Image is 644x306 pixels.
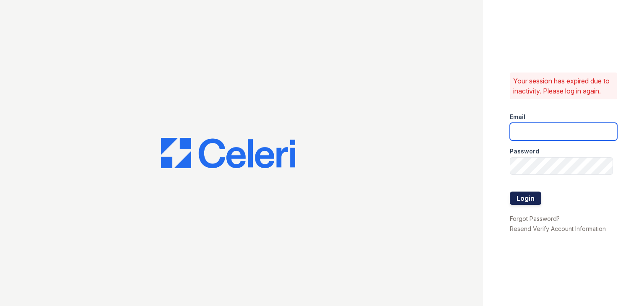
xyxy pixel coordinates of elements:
a: Resend Verify Account Information [510,225,606,232]
img: CE_Logo_Blue-a8612792a0a2168367f1c8372b55b34899dd931a85d93a1a3d3e32e68fde9ad4.png [161,138,295,168]
label: Password [510,147,539,156]
label: Email [510,113,525,121]
a: Forgot Password? [510,215,560,222]
button: Login [510,192,541,205]
p: Your session has expired due to inactivity. Please log in again. [513,76,614,96]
